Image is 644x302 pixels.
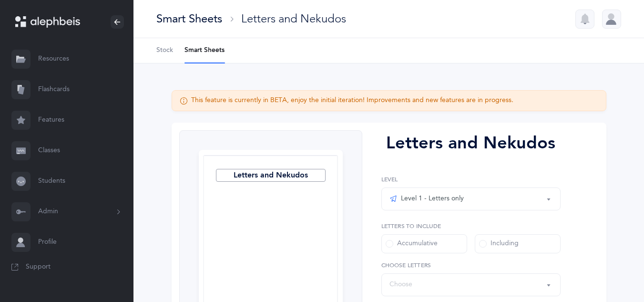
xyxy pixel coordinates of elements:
[479,239,519,249] div: Including
[381,273,561,296] button: Choose
[386,239,438,249] div: Accumulative
[156,46,173,55] span: Stock
[381,175,561,184] label: Level
[381,222,561,230] label: Letters to include
[381,261,561,270] label: Choose letters
[241,11,346,27] div: Letters and Nekudos
[381,130,561,156] div: Letters and Nekudos
[191,96,513,105] div: This feature is currently in BETA, enjoy the initial iteration! Improvements and new features are...
[381,187,561,210] button: Level 1 - Letters only
[389,193,464,205] div: Level 1 - Letters only
[156,11,222,27] div: Smart Sheets
[26,262,51,272] span: Support
[389,280,412,290] div: Choose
